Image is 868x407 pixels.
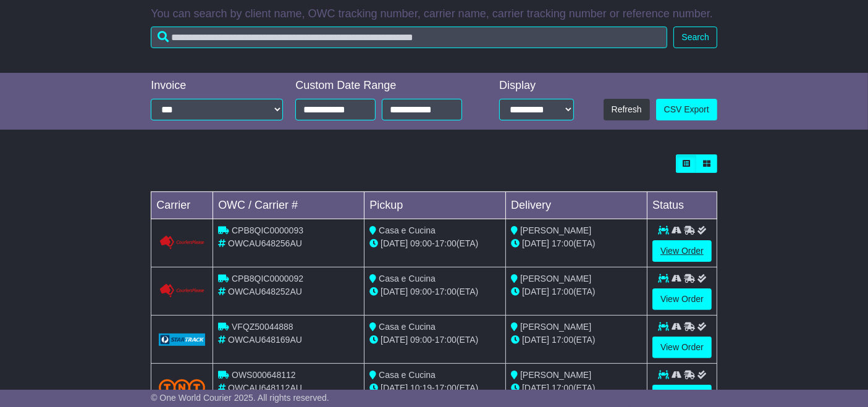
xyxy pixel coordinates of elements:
[379,225,436,235] span: Casa e Cucina
[673,27,717,48] button: Search
[435,383,457,393] span: 17:00
[522,287,549,296] span: [DATE]
[381,238,408,248] span: [DATE]
[369,334,500,346] div: - (ETA)
[435,238,457,248] span: 17:00
[369,285,500,298] div: - (ETA)
[520,322,591,332] span: [PERSON_NAME]
[652,240,712,262] a: View Order
[520,225,591,235] span: [PERSON_NAME]
[499,79,574,93] div: Display
[552,238,573,248] span: 17:00
[522,335,549,345] span: [DATE]
[410,287,432,296] span: 09:00
[213,191,364,219] td: OWC / Carrier #
[151,7,717,21] p: You can search by client name, OWC tracking number, carrier name, carrier tracking number or refe...
[520,274,591,283] span: [PERSON_NAME]
[228,287,302,296] span: OWCAU648252AU
[232,274,303,283] span: CPB8QIC0000092
[381,335,408,345] span: [DATE]
[410,238,432,248] span: 09:00
[520,370,591,380] span: [PERSON_NAME]
[228,238,302,248] span: OWCAU648256AU
[379,370,436,380] span: Casa e Cucina
[228,383,302,393] span: OWCAU648112AU
[652,337,712,358] a: View Order
[511,382,642,395] div: (ETA)
[369,237,500,250] div: - (ETA)
[381,383,408,393] span: [DATE]
[604,99,650,120] button: Refresh
[410,335,432,345] span: 09:00
[379,274,436,283] span: Casa e Cucina
[228,335,302,345] span: OWCAU648169AU
[232,322,293,332] span: VFQZ50044888
[159,283,205,298] img: GetCarrierServiceLogo
[232,370,296,380] span: OWS000648112
[522,383,549,393] span: [DATE]
[364,191,506,219] td: Pickup
[652,385,712,406] a: View Order
[410,383,432,393] span: 10:19
[511,285,642,298] div: (ETA)
[511,334,642,346] div: (ETA)
[151,393,329,403] span: © One World Courier 2025. All rights reserved.
[506,191,647,219] td: Delivery
[652,288,712,310] a: View Order
[159,235,205,250] img: GetCarrierServiceLogo
[647,191,717,219] td: Status
[151,191,213,219] td: Carrier
[379,322,436,332] span: Casa e Cucina
[656,99,717,120] a: CSV Export
[552,383,573,393] span: 17:00
[159,379,205,396] img: TNT_Domestic.png
[369,382,500,395] div: - (ETA)
[295,79,476,93] div: Custom Date Range
[381,287,408,296] span: [DATE]
[435,335,457,345] span: 17:00
[511,237,642,250] div: (ETA)
[159,334,205,346] img: GetCarrierServiceLogo
[232,225,303,235] span: CPB8QIC0000093
[435,287,457,296] span: 17:00
[552,335,573,345] span: 17:00
[151,79,283,93] div: Invoice
[522,238,549,248] span: [DATE]
[552,287,573,296] span: 17:00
